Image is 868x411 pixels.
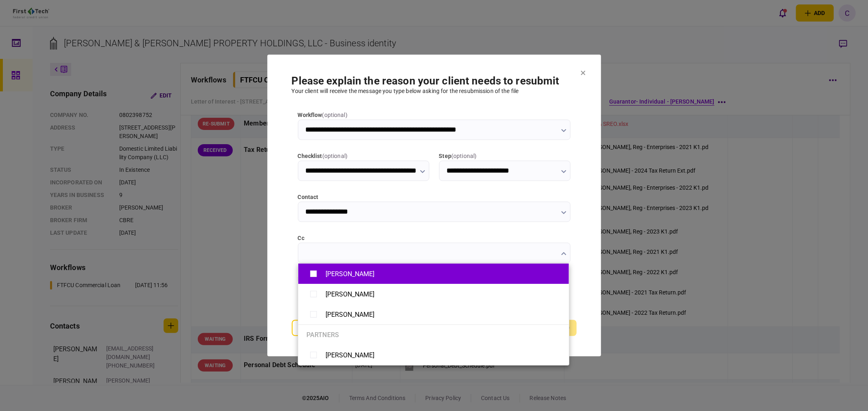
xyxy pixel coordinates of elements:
button: [PERSON_NAME] [306,307,561,322]
li: Partners [298,324,569,345]
div: [PERSON_NAME] [326,290,374,298]
button: [PERSON_NAME] [306,267,561,281]
button: [PERSON_NAME] [306,348,561,362]
div: [PERSON_NAME] [326,311,374,318]
div: [PERSON_NAME] [326,351,374,359]
div: [PERSON_NAME] [326,270,374,278]
button: [PERSON_NAME] [306,287,561,301]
